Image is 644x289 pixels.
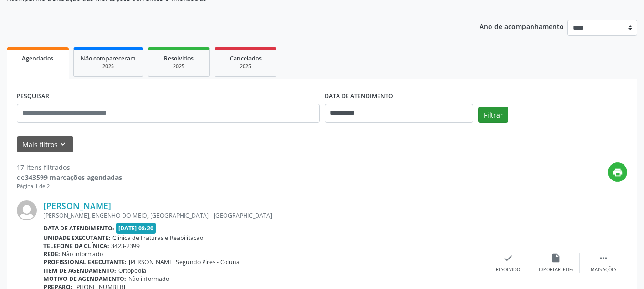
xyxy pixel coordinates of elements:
button: Filtrar [478,107,508,123]
div: 2025 [155,63,203,70]
div: [PERSON_NAME], ENGENHO DO MEIO, [GEOGRAPHIC_DATA] - [GEOGRAPHIC_DATA] [43,211,484,219]
b: Motivo de agendamento: [43,275,126,283]
b: Rede: [43,250,60,258]
button: Mais filtroskeyboard_arrow_down [17,136,73,153]
div: Exportar (PDF) [539,267,573,273]
span: Cancelados [230,54,262,62]
label: PESQUISAR [17,89,49,104]
span: [DATE] 08:20 [116,223,156,234]
div: Página 1 de 2 [17,182,122,190]
strong: 343599 marcações agendadas [25,173,122,182]
b: Unidade executante: [43,234,111,242]
i: keyboard_arrow_down [58,139,68,149]
div: de [17,172,122,182]
b: Profissional executante: [43,258,127,266]
span: Agendados [22,54,53,62]
p: Ano de acompanhamento [480,20,564,32]
b: Telefone da clínica: [43,242,109,250]
img: img [17,200,37,220]
span: Resolvidos [164,54,194,62]
label: DATA DE ATENDIMENTO [325,89,393,104]
div: 2025 [222,63,269,70]
i:  [598,253,609,263]
div: 17 itens filtrados [17,162,122,172]
b: Item de agendamento: [43,267,116,275]
span: Clinica de Fraturas e Reabilitacao [112,234,203,242]
i: print [613,167,623,178]
div: Resolvido [496,267,520,273]
span: Ortopedia [118,267,146,275]
a: [PERSON_NAME] [43,200,111,211]
i: insert_drive_file [551,253,561,263]
div: 2025 [81,63,136,70]
span: Não compareceram [81,54,136,62]
i: check [503,253,513,263]
button: print [608,162,627,182]
div: Mais ações [591,267,616,273]
b: Data de atendimento: [43,224,114,232]
span: 3423-2399 [111,242,140,250]
span: Não informado [128,275,169,283]
span: Não informado [62,250,103,258]
span: [PERSON_NAME] Segundo Pires - Coluna [129,258,240,266]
